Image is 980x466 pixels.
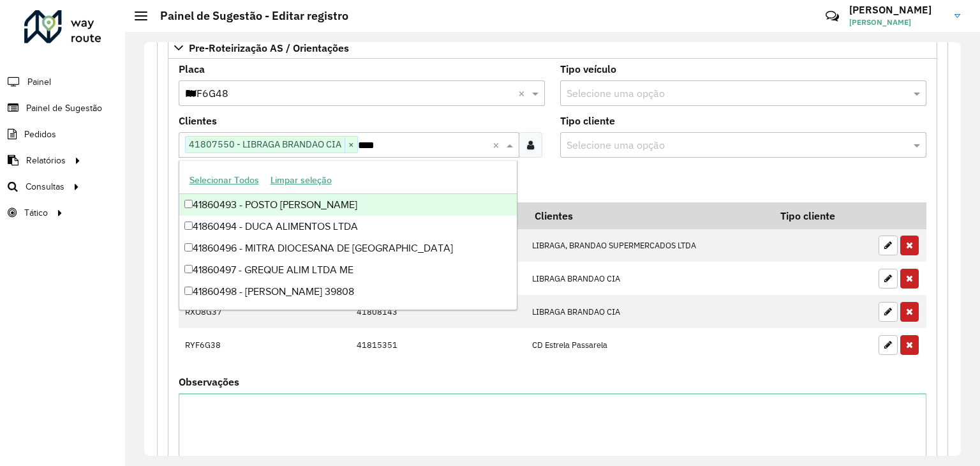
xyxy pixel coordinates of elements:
[189,43,349,53] span: Pre-Roteirização AS / Orientações
[849,17,945,28] span: [PERSON_NAME]
[24,206,48,220] span: Tático
[27,75,51,89] span: Painel
[526,262,771,295] td: LIBRAGA BRANDAO CIA
[560,113,615,128] label: Tipo cliente
[771,202,872,229] th: Tipo cliente
[350,295,526,328] td: 41808143
[184,170,265,190] button: Selecionar Todos
[526,295,771,328] td: LIBRAGA BRANDAO CIA
[179,374,239,389] label: Observações
[179,61,205,77] label: Placa
[518,86,529,101] span: Clear all
[560,61,616,77] label: Tipo veículo
[179,259,517,281] div: 41860497 - GREQUE ALIM LTDA ME
[179,281,517,303] div: 41860498 - [PERSON_NAME] 39808
[265,170,338,190] button: Limpar seleção
[168,37,937,59] a: Pre-Roteirização AS / Orientações
[24,128,56,141] span: Pedidos
[179,237,517,259] div: 41860496 - MITRA DIOCESANA DE [GEOGRAPHIC_DATA]
[493,137,503,153] span: Clear all
[526,229,771,262] td: LIBRAGA, BRANDAO SUPERMERCADOS LTDA
[526,328,771,361] td: CD Estrela Passarela
[526,202,771,229] th: Clientes
[179,194,517,216] div: 41860493 - POSTO [PERSON_NAME]
[849,4,945,16] h3: [PERSON_NAME]
[147,9,348,23] h2: Painel de Sugestão - Editar registro
[26,154,66,167] span: Relatórios
[345,137,357,153] span: ×
[186,137,345,152] span: 41807550 - LIBRAGA BRANDAO CIA
[179,295,248,328] td: RXO8G37
[179,160,518,310] ng-dropdown-panel: Options list
[819,3,846,30] a: Contato Rápido
[26,101,102,115] span: Painel de Sugestão
[179,216,517,237] div: 41860494 - DUCA ALIMENTOS LTDA
[179,113,217,128] label: Clientes
[179,328,248,361] td: RYF6G38
[350,328,526,361] td: 41815351
[26,180,64,193] span: Consultas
